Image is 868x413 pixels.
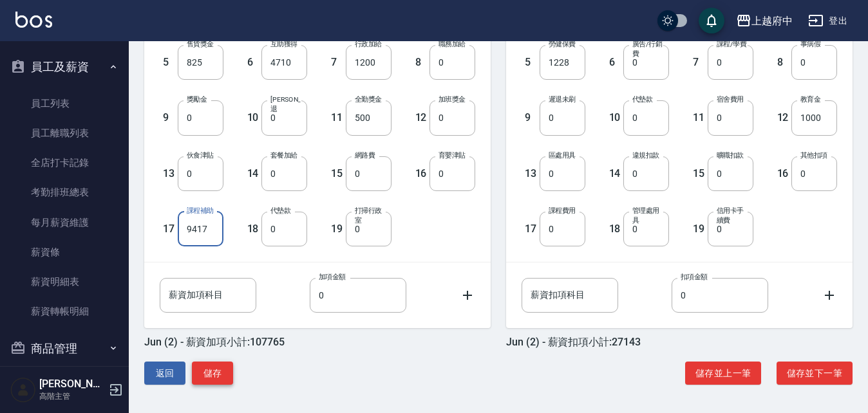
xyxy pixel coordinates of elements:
[632,95,652,104] label: 代墊款
[144,336,285,348] h5: Jun (2) - 薪資加項小計:107765
[270,39,297,49] label: 互助獲得
[632,206,662,225] label: 管理處用具
[693,167,704,180] h5: 15
[415,56,427,69] h5: 8
[525,111,536,124] h5: 9
[609,167,621,180] h5: 14
[192,362,233,385] button: 儲存
[270,206,290,216] label: 代墊款
[525,56,536,69] h5: 5
[693,111,704,124] h5: 11
[777,111,789,124] h5: 12
[331,167,343,180] h5: 15
[632,39,662,59] label: 廣告/行銷費
[549,39,576,49] label: 勞健保費
[525,223,536,235] h5: 17
[777,362,853,385] button: 儲存並下一筆
[355,39,382,49] label: 行政加給
[355,151,375,160] label: 網路費
[270,151,297,160] label: 套餐加給
[5,208,124,237] a: 每月薪資維護
[5,118,124,148] a: 員工離職列表
[549,206,576,216] label: 課程費用
[439,39,466,49] label: 職務加給
[800,95,820,104] label: 教育金
[609,223,621,235] h5: 18
[187,39,214,49] label: 售貨獎金
[439,95,466,104] label: 加班獎金
[163,111,175,124] h5: 9
[5,267,124,297] a: 薪資明細表
[777,167,789,180] h5: 16
[5,365,124,398] button: 行銷工具
[163,56,175,69] h5: 5
[5,148,124,178] a: 全店打卡記錄
[717,95,744,104] label: 宿舍費用
[331,56,343,69] h5: 7
[609,111,621,124] h5: 10
[331,111,343,124] h5: 11
[39,378,105,390] h5: [PERSON_NAME]
[681,272,708,282] label: 扣項金額
[699,8,724,33] button: save
[415,167,427,180] h5: 16
[777,56,789,69] h5: 8
[803,9,853,33] button: 登出
[717,206,746,225] label: 信用卡手續費
[5,89,124,118] a: 員工列表
[15,12,52,28] img: Logo
[144,362,185,385] button: 返回
[5,332,124,365] button: 商品管理
[506,336,641,348] h5: Jun (2) - 薪資扣項小計:27143
[751,13,793,29] div: 上越府中
[609,56,621,69] h5: 6
[5,237,124,267] a: 薪資條
[187,206,214,216] label: 課程補助
[525,167,536,180] h5: 13
[247,111,259,124] h5: 10
[5,297,124,326] a: 薪資轉帳明細
[717,151,744,160] label: 曠職扣款
[10,377,36,403] img: Person
[439,151,466,160] label: 育嬰津貼
[717,39,746,49] label: 課程/學費
[331,223,343,235] h5: 19
[415,111,427,124] h5: 12
[163,167,175,180] h5: 13
[39,390,105,402] p: 高階主管
[247,56,259,69] h5: 6
[693,223,704,235] h5: 19
[632,151,659,160] label: 違規扣款
[800,151,827,160] label: 其他扣項
[685,362,761,385] button: 儲存並上一筆
[5,178,124,207] a: 考勤排班總表
[163,223,175,235] h5: 17
[270,95,300,114] label: [PERSON_NAME]退
[319,272,346,282] label: 加項金額
[355,95,382,104] label: 全勤獎金
[187,151,214,160] label: 伙食津貼
[693,56,704,69] h5: 7
[187,95,207,104] label: 獎勵金
[247,167,259,180] h5: 14
[5,50,124,84] button: 員工及薪資
[355,206,384,225] label: 打掃行政室
[549,151,576,160] label: 區處用具
[800,39,820,49] label: 事病假
[549,95,576,104] label: 遲退未刷
[247,223,259,235] h5: 18
[731,8,798,34] button: 上越府中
